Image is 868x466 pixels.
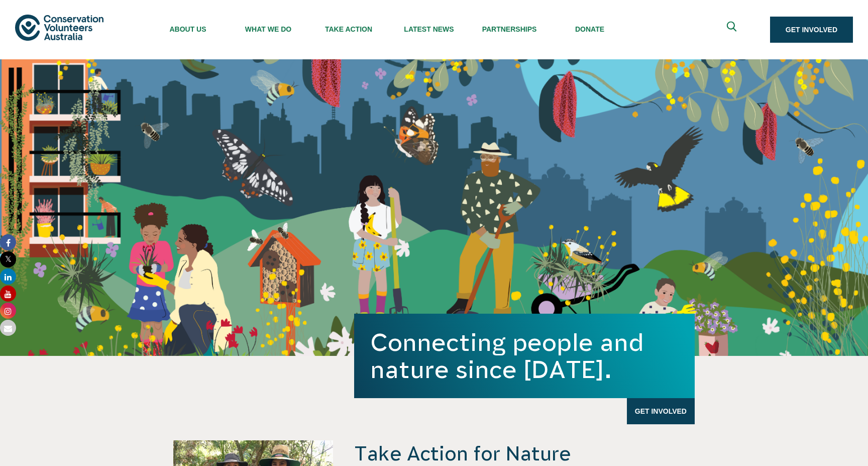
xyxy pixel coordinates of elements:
img: logo.svg [15,15,103,40]
button: Expand search box Close search box [721,18,745,42]
span: Take Action [308,25,389,33]
h1: Connecting people and nature since [DATE]. [370,329,679,383]
a: Get Involved [627,398,695,424]
span: Donate [550,25,630,33]
span: Expand search box [726,22,739,38]
span: Latest News [389,25,469,33]
span: About Us [148,25,228,33]
span: What We Do [228,25,308,33]
a: Get Involved [770,17,853,43]
span: Partnerships [469,25,550,33]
